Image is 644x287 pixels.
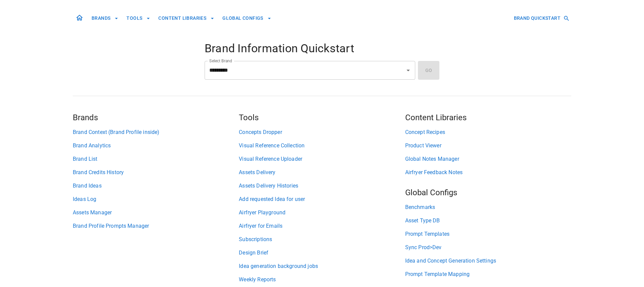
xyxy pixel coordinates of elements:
a: Sync Prod>Dev [405,243,571,252]
h5: Tools [239,112,405,123]
a: Assets Delivery Histories [239,182,405,190]
a: Weekly Reports [239,276,405,284]
a: Design Brief [239,249,405,257]
a: Prompt Templates [405,230,571,238]
a: Brand Ideas [73,182,239,190]
a: Visual Reference Collection [239,142,405,150]
a: Brand Credits History [73,168,239,176]
a: Benchmarks [405,203,571,211]
label: Select Brand [209,58,232,64]
a: Brand Profile Prompts Manager [73,222,239,230]
a: Assets Delivery [239,168,405,176]
a: Visual Reference Uploader [239,155,405,163]
h5: Global Configs [405,187,571,198]
a: Assets Manager [73,209,239,217]
a: Prompt Template Mapping [405,270,571,278]
button: BRANDS [89,12,121,24]
h5: Content Libraries [405,112,571,123]
button: BRAND QUICKSTART [511,12,571,24]
a: Product Viewer [405,142,571,150]
a: Airfryer Playground [239,209,405,217]
a: Add requested Idea for user [239,195,405,203]
a: Brand Context (Brand Profile inside) [73,128,239,136]
a: Brand Analytics [73,142,239,150]
h5: Brands [73,112,239,123]
button: Open [404,66,413,75]
a: Ideas Log [73,195,239,203]
button: GLOBAL CONFIGS [220,12,274,24]
a: Airfryer Feedback Notes [405,168,571,176]
a: Brand List [73,155,239,163]
a: Concepts Dropper [239,128,405,136]
a: Asset Type DB [405,217,571,225]
h4: Brand Information Quickstart [205,42,439,56]
a: Idea generation background jobs [239,262,405,270]
a: Idea and Concept Generation Settings [405,257,571,265]
a: Global Notes Manager [405,155,571,163]
a: Airfryer for Emails [239,222,405,230]
button: CONTENT LIBRARIES [156,12,217,24]
button: TOOLS [124,12,153,24]
a: Concept Recipes [405,128,571,136]
a: Subscriptions [239,235,405,243]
